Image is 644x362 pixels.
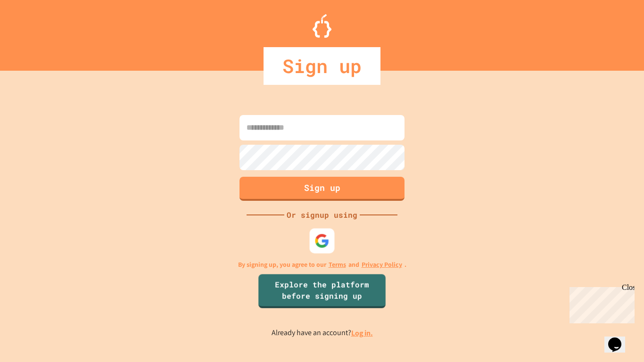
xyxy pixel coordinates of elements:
iframe: chat widget [566,283,635,323]
img: google-icon.svg [314,233,330,248]
div: Or signup using [284,209,360,221]
a: Log in. [351,328,373,338]
a: Terms [329,260,346,270]
img: Logo.svg [313,14,331,38]
div: Sign up [264,47,380,85]
button: Sign up [239,177,405,201]
p: By signing up, you agree to our and . [238,260,406,270]
p: Already have an account? [272,327,373,339]
a: Explore the platform before signing up [258,274,386,308]
a: Privacy Policy [362,260,402,270]
div: Chat with us now!Close [4,4,65,60]
iframe: chat widget [604,324,635,353]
